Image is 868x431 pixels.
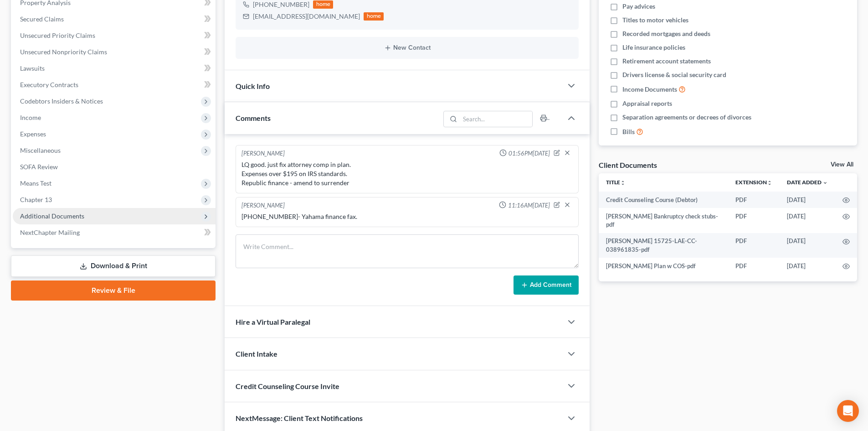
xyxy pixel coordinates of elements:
[622,113,751,122] span: Separation agreements or decrees of divorces
[622,2,655,11] span: Pay advices
[236,382,339,390] span: Credit Counseling Course Invite
[20,114,41,121] span: Income
[20,212,84,220] span: Additional Documents
[622,85,677,94] span: Income Documents
[822,180,828,186] i: expand_more
[243,44,571,52] button: New Contact
[728,208,780,233] td: PDF
[599,192,728,208] td: Credit Counseling Course (Debtor)
[20,146,61,154] span: Miscellaneous
[767,180,772,186] i: unfold_more
[735,179,772,186] a: Extensionunfold_more
[622,57,711,66] span: Retirement account statements
[831,161,853,168] a: View All
[620,180,626,186] i: unfold_more
[728,192,780,208] td: PDF
[236,317,310,326] span: Hire a Virtual Paralegal
[20,130,46,138] span: Expenses
[313,0,333,9] div: home
[20,31,95,39] span: Unsecured Priority Claims
[508,201,550,210] span: 11:16AM[DATE]
[13,11,216,27] a: Secured Claims
[780,192,835,208] td: [DATE]
[364,12,384,21] div: home
[622,29,710,38] span: Recorded mortgages and deeds
[236,82,270,90] span: Quick Info
[787,179,828,186] a: Date Added expand_more
[20,64,45,72] span: Lawsuits
[13,159,216,175] a: SOFA Review
[20,228,80,236] span: NextChapter Mailing
[13,27,216,44] a: Unsecured Priority Claims
[253,12,360,21] div: [EMAIL_ADDRESS][DOMAIN_NAME]
[236,114,271,122] span: Comments
[241,149,285,158] div: [PERSON_NAME]
[460,111,533,127] input: Search...
[622,99,672,108] span: Appraisal reports
[599,233,728,258] td: [PERSON_NAME] 15725-LAE-CC-038961835-pdf
[20,179,51,187] span: Means Test
[837,400,859,422] div: Open Intercom Messenger
[13,77,216,93] a: Executory Contracts
[780,233,835,258] td: [DATE]
[241,212,573,221] div: [PHONE_NUMBER] - Yahama finance fax.
[11,280,216,301] a: Review & File
[236,349,277,358] span: Client Intake
[599,160,657,170] div: Client Documents
[20,163,58,171] span: SOFA Review
[599,258,728,274] td: [PERSON_NAME] Plan w COS-pdf
[20,48,107,56] span: Unsecured Nonpriority Claims
[13,44,216,60] a: Unsecured Nonpriority Claims
[241,160,573,187] div: LQ good. just fix attorney comp in plan. Expenses over $195 on IRS standards. Republic finance - ...
[236,414,363,422] span: NextMessage: Client Text Notifications
[622,16,688,25] span: Titles to motor vehicles
[606,179,626,186] a: Titleunfold_more
[622,70,726,79] span: Drivers license & social security card
[13,60,216,77] a: Lawsuits
[599,208,728,233] td: [PERSON_NAME] Bankruptcy check stubs-pdf
[241,201,285,210] div: [PERSON_NAME]
[622,127,635,136] span: Bills
[11,255,216,277] a: Download & Print
[780,258,835,274] td: [DATE]
[20,97,103,105] span: Codebtors Insiders & Notices
[20,15,64,23] span: Secured Claims
[728,233,780,258] td: PDF
[13,224,216,241] a: NextChapter Mailing
[514,275,579,295] button: Add Comment
[780,208,835,233] td: [DATE]
[728,258,780,274] td: PDF
[20,81,78,88] span: Executory Contracts
[20,196,52,203] span: Chapter 13
[622,43,685,52] span: Life insurance policies
[508,149,550,158] span: 01:56PM[DATE]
